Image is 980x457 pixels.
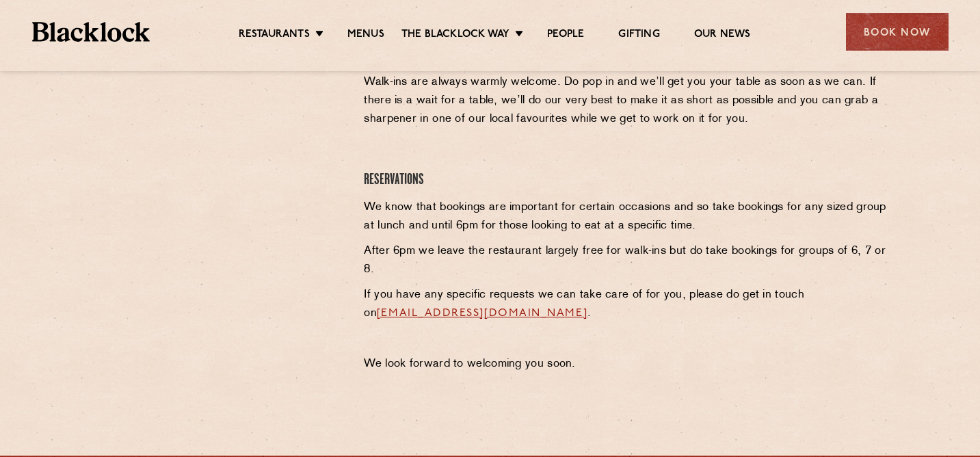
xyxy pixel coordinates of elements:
[364,286,888,323] p: If you have any specific requests we can take care of for you, please do get in touch on .
[364,198,888,235] p: We know that bookings are important for certain occasions and so take bookings for any sized grou...
[141,2,294,208] iframe: OpenTable make booking widget
[846,13,949,51] div: Book Now
[694,28,751,43] a: Our News
[618,28,659,43] a: Gifting
[364,242,888,279] p: After 6pm we leave the restaurant largely free for walk-ins but do take bookings for groups of 6,...
[364,171,888,190] h4: Reservations
[377,308,587,319] a: [EMAIL_ADDRESS][DOMAIN_NAME]
[364,73,888,129] p: Walk-ins are always warmly welcome. Do pop in and we’ll get you your table as soon as we can. If ...
[401,28,509,43] a: The Blacklock Way
[32,22,150,42] img: BL_Textured_Logo-footer-cropped.svg
[239,28,310,43] a: Restaurants
[347,28,384,43] a: Menus
[364,355,888,374] p: We look forward to welcoming you soon.
[547,28,584,43] a: People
